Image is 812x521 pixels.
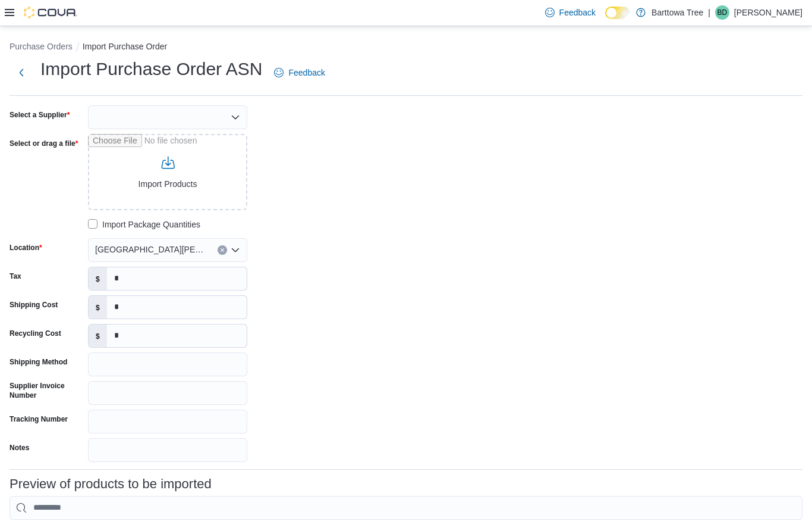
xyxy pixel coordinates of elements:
[10,496,802,520] input: This is a search bar. As you type, the results lower in the page will automatically filter.
[10,42,73,51] button: Purchase Orders
[10,381,83,400] label: Supplier Invoice Number
[95,242,206,257] span: [GEOGRAPHIC_DATA][PERSON_NAME].
[652,5,703,20] p: Barttowa Tree
[10,110,70,120] label: Select a Supplier
[88,134,247,210] input: Use aria labels when no actual label is in use
[540,1,600,24] a: Feedback
[717,5,728,20] span: BD
[89,296,107,319] label: $
[288,67,325,79] span: Feedback
[83,42,167,51] button: Import Purchase Order
[715,5,729,20] div: Brad Dimic
[231,113,240,122] button: Open list of options
[734,5,802,20] p: [PERSON_NAME]
[89,267,107,290] label: $
[269,61,329,85] a: Feedback
[10,272,21,281] label: Tax
[708,5,710,20] p: |
[10,329,61,338] label: Recycling Cost
[218,245,227,255] button: Clear input
[89,325,107,347] label: $
[88,217,200,232] label: Import Package Quantities
[10,40,802,55] nav: An example of EuiBreadcrumbs
[10,477,212,491] h3: Preview of products to be imported
[10,61,33,85] button: Next
[10,139,78,148] label: Select or drag a file
[10,414,68,424] label: Tracking Number
[559,7,596,18] span: Feedback
[10,243,42,252] label: Location
[10,300,58,310] label: Shipping Cost
[231,245,240,255] button: Open list of options
[24,7,77,18] img: Cova
[10,443,29,453] label: Notes
[40,57,262,81] h1: Import Purchase Order ASN
[605,7,630,19] input: Dark Mode
[10,357,67,367] label: Shipping Method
